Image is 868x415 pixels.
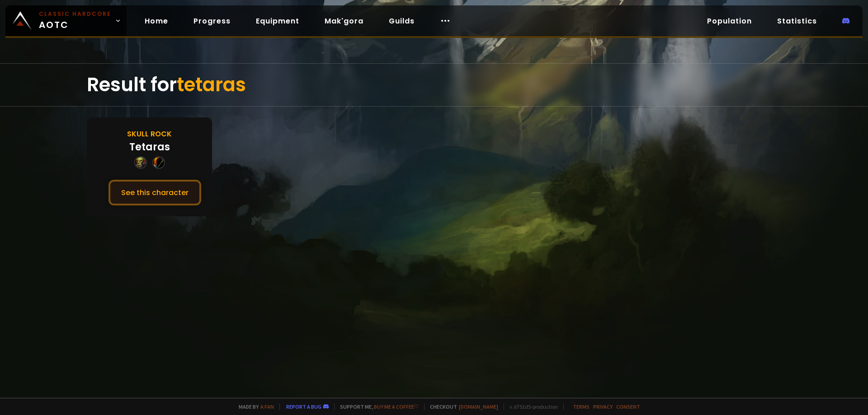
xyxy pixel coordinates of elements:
a: Terms [573,403,590,410]
a: [DOMAIN_NAME] [459,403,498,410]
a: a fan [260,403,274,410]
span: Support me, [334,403,419,410]
a: Home [137,12,175,30]
span: AOTC [39,10,111,32]
div: Result for [87,64,781,106]
a: Guilds [382,12,422,30]
a: Progress [186,12,238,30]
a: Consent [616,403,640,410]
a: Privacy [593,403,613,410]
button: See this character [108,180,201,205]
span: v. d752d5 - production [504,403,558,410]
a: Buy me a coffee [374,403,419,410]
a: Mak'gora [317,12,371,30]
a: Report a bug [286,403,321,410]
span: Checkout [424,403,498,410]
div: Skull Rock [127,128,172,140]
small: Classic Hardcore [39,10,111,18]
span: tetaras [177,71,246,98]
div: Tetaras [129,140,170,154]
span: Made by [233,403,274,410]
a: Equipment [249,12,307,30]
a: Population [700,12,759,30]
a: Statistics [770,12,824,30]
a: Classic HardcoreAOTC [5,5,127,36]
